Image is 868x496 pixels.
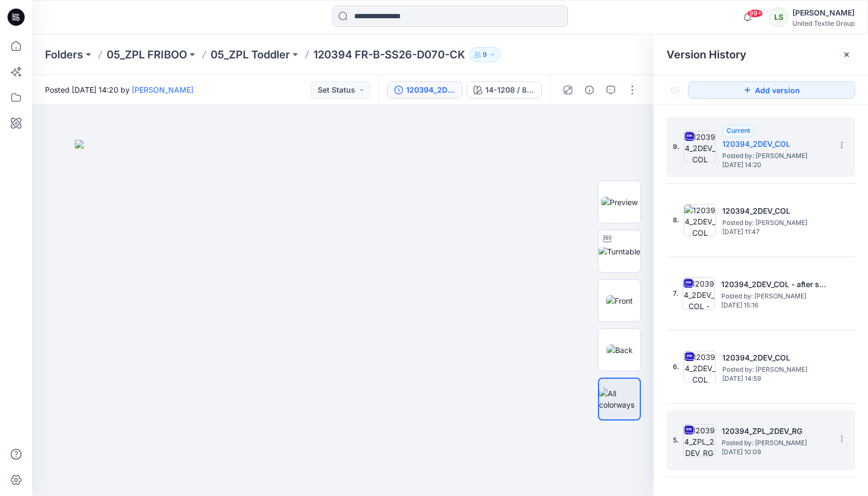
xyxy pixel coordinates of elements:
[722,161,829,169] span: [DATE] 14:20
[313,47,465,62] p: 120394 FR-B-SS26-D070-CK
[673,142,679,152] span: 9.
[842,50,851,59] button: Close
[721,278,828,291] h5: 120394_2DEV_COL - after s/o comments
[673,362,679,372] span: 6.
[45,47,83,62] a: Folders
[722,438,829,448] span: Posted by: Rita Garneliene
[75,140,611,496] img: eyJhbGciOiJIUzI1NiIsImtpZCI6IjAiLCJzbHQiOiJzZXMiLCJ0eXAiOiJKV1QifQ.eyJkYXRhIjp7InR5cGUiOiJzdG9yYW...
[722,228,829,236] span: [DATE] 11:47
[722,425,829,438] h5: 120394_ZPL_2DEV_RG
[684,204,716,236] img: 120394_2DEV_COL
[683,424,715,456] img: 120394_ZPL_2DEV_RG
[722,375,829,382] span: [DATE] 14:59
[688,81,855,99] button: Add version
[599,388,640,410] img: All colorways
[601,197,638,208] img: Preview
[673,215,679,225] span: 8.
[467,81,542,99] button: 14-1208 / 8159-00
[683,277,715,310] img: 120394_2DEV_COL - after s/o comments
[747,9,763,18] span: 99+
[722,217,829,228] span: Posted by: Lise Stougaard
[684,351,716,383] img: 120394_2DEV_COL
[722,351,829,364] h5: 120394_2DEV_COL
[727,126,750,134] span: Current
[673,289,678,298] span: 7.
[792,19,855,27] div: United Textile Group
[606,295,633,306] img: Front
[722,205,829,217] h5: 120394_2DEV_COL
[107,47,187,62] a: 05_ZPL FRIBOO
[667,81,684,99] button: Show Hidden Versions
[406,84,455,96] div: 120394_2DEV_COL
[721,291,828,302] span: Posted by: Lise Stougaard
[132,85,193,94] a: [PERSON_NAME]
[722,364,829,375] span: Posted by: Lise Stougaard
[485,84,535,96] div: 14-1208 / 8159-00
[667,48,746,61] span: Version History
[722,448,829,456] span: [DATE] 10:09
[684,131,716,163] img: 120394_2DEV_COL
[581,81,598,99] button: Details
[45,84,193,95] span: Posted [DATE] 14:20 by
[722,138,829,151] h5: 120394_2DEV_COL
[598,246,640,257] img: Turntable
[469,47,500,62] button: 9
[769,7,788,27] div: LS
[792,6,855,19] div: [PERSON_NAME]
[483,49,487,61] p: 9
[721,302,828,309] span: [DATE] 15:16
[673,435,679,445] span: 5.
[387,81,462,99] button: 120394_2DEV_COL
[722,151,829,161] span: Posted by: Emma Bertelsen
[211,47,290,62] a: 05_ZPL Toddler
[607,344,633,356] img: Back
